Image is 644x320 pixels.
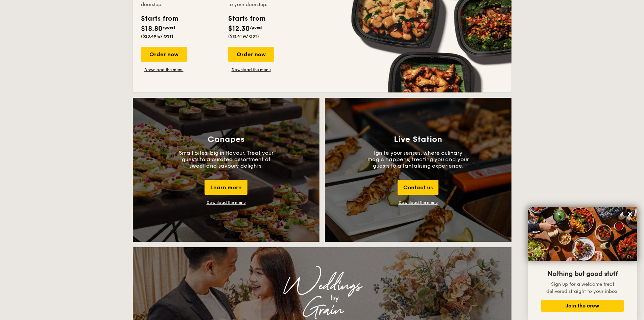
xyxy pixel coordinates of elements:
[217,292,452,304] div: by
[398,180,438,195] div: Contact us
[228,34,259,39] span: ($13.41 w/ GST)
[250,25,263,30] span: /guest
[163,25,175,30] span: /guest
[547,270,618,278] span: Nothing but good stuff
[228,25,250,33] span: $12.30
[208,135,244,144] h3: Canapes
[192,280,452,292] div: Weddings
[141,14,178,24] div: Starts from
[175,150,277,169] p: Small bites, big in flavour. Treat your guests to a curated assortment of sweet and savoury delig...
[141,25,163,33] span: $18.80
[205,180,247,195] div: Learn more
[546,281,619,294] span: Sign up for a welcome treat delivered straight to your inbox.
[625,209,636,219] button: Close
[528,207,637,261] img: DSC07876-Edit02-Large.jpeg
[228,47,274,62] div: Order now
[394,135,442,144] h3: Live Station
[367,150,469,169] p: Ignite your senses, where culinary magic happens, treating you and your guests to a tantalising e...
[541,300,624,312] button: Join the crew
[141,67,187,72] a: Download the menu
[207,200,246,205] div: Download the menu
[399,200,438,205] a: Download the menu
[228,67,274,72] a: Download the menu
[228,14,265,24] div: Starts from
[141,34,173,39] span: ($20.49 w/ GST)
[141,47,187,62] div: Order now
[192,304,452,316] div: Grain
